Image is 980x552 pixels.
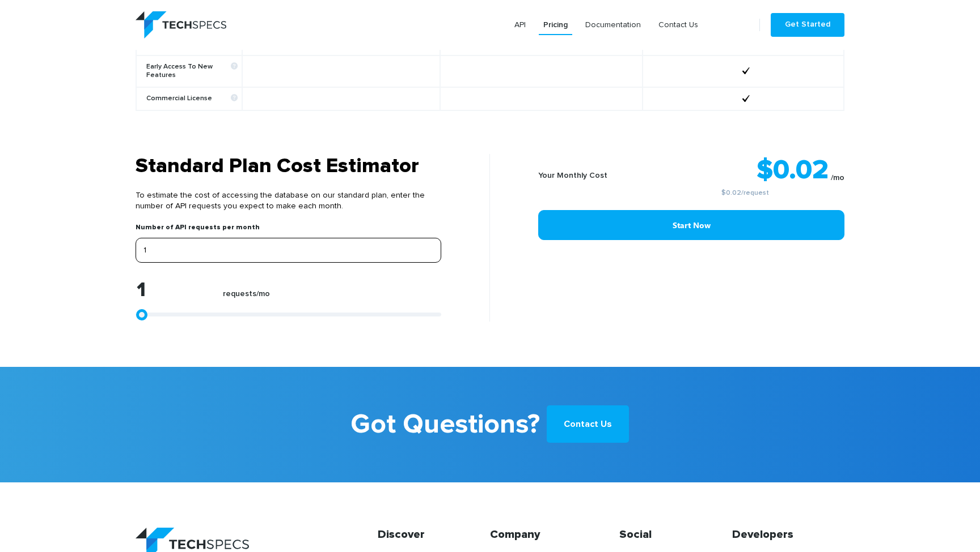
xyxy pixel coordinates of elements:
[146,95,238,103] b: Commercial License
[538,210,844,240] a: Start Now
[510,15,530,35] a: API
[136,238,441,263] input: Enter your expected number of API requests
[732,528,844,545] h4: Developers
[350,401,540,448] b: Got Questions?
[539,15,572,35] a: Pricing
[136,179,441,223] p: To estimate the cost of accessing the database on our standard plan, enter the number of API requ...
[136,154,441,179] h3: Standard Plan Cost Estimator
[146,63,238,80] b: Early Access To New Features
[378,528,490,545] h4: Discover
[581,15,645,35] a: Documentation
[654,15,703,35] a: Contact Us
[645,190,844,196] small: /request
[538,172,607,179] b: Your Monthly Cost
[721,190,741,196] a: $0.02
[136,11,226,38] img: logo
[771,13,844,37] a: Get Started
[831,174,844,182] sub: /mo
[223,289,270,305] label: requests/mo
[547,405,629,443] a: Contact Us
[136,223,260,238] label: Number of API requests per month
[490,528,602,545] h4: Company
[619,528,732,545] h4: Social
[757,157,829,184] strong: $0.02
